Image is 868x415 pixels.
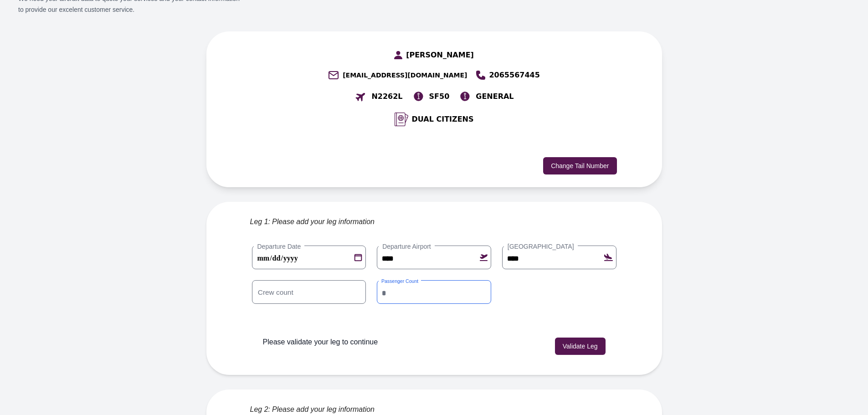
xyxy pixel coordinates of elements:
span: Leg 1: [250,216,270,227]
label: Departure Airport [379,242,435,251]
span: [PERSON_NAME] [406,50,474,61]
label: Departure Date [254,242,305,251]
button: Validate Leg [555,338,606,355]
span: N2262L [371,91,402,102]
span: 2065567445 [489,70,539,81]
span: DUAL CITIZENS [412,114,474,125]
span: Leg 2: [250,404,270,415]
p: Please validate your leg to continue [263,337,378,348]
span: SF50 [429,91,450,102]
button: Change Tail Number [543,157,616,174]
span: Please add your leg information [272,404,375,415]
label: Crew count [254,287,297,297]
label: [GEOGRAPHIC_DATA] [504,242,578,251]
label: Passenger Count [379,277,421,284]
span: Please add your leg information [272,216,375,227]
span: [EMAIL_ADDRESS][DOMAIN_NAME] [343,71,467,80]
span: GENERAL [476,91,514,102]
